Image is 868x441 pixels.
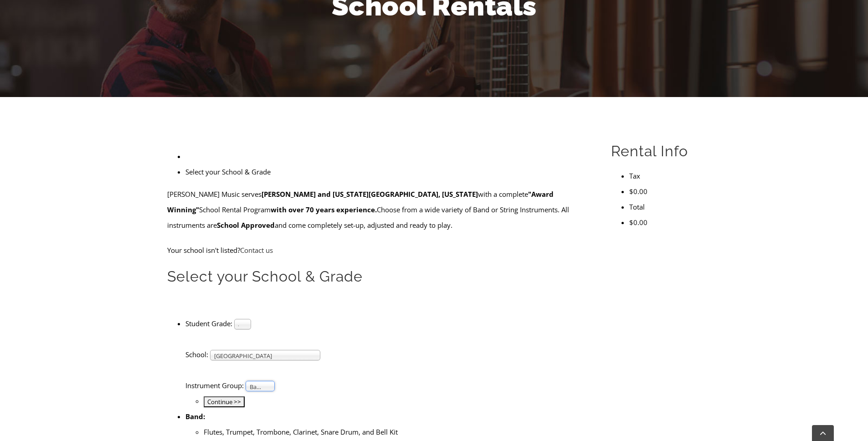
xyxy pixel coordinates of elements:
strong: School Approved [217,220,275,230]
h2: Select your School & Grade [167,267,590,286]
li: $0.00 [629,215,701,230]
span: [GEOGRAPHIC_DATA] [214,350,308,361]
h2: Rental Info [611,142,701,161]
label: Student Grade: [185,319,232,328]
span: 4 [238,319,239,330]
strong: with over 70 years experience. [271,205,377,214]
strong: [PERSON_NAME] and [US_STATE][GEOGRAPHIC_DATA], [US_STATE] [262,190,478,199]
a: Contact us [240,246,273,255]
li: Tax [629,168,701,184]
label: Instrument Group: [185,381,244,390]
li: Select your School & Grade [185,164,590,179]
p: Your school isn't listed? [167,242,590,258]
span: Band [250,381,262,392]
p: [PERSON_NAME] Music serves with a complete School Rental Program Choose from a wide variety of Ba... [167,186,590,233]
li: Total [629,199,701,215]
label: School: [185,350,208,359]
li: Flutes, Trumpet, Trombone, Clarinet, Snare Drum, and Bell Kit [204,424,590,440]
li: $0.00 [629,184,701,199]
input: Continue >> [204,396,245,407]
strong: Band: [185,412,205,421]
